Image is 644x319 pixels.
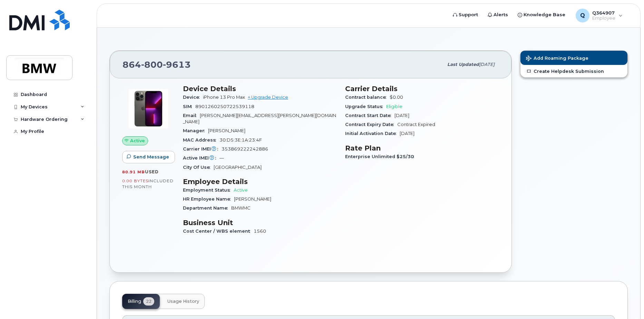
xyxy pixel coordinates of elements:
[345,122,397,127] span: Contract Expiry Date
[345,104,386,109] span: Upgrade Status
[397,122,435,127] span: Contract Expired
[526,56,588,62] span: Add Roaming Package
[128,88,169,129] img: image20231002-3703462-oworib.jpeg
[183,205,231,211] span: Department Name
[231,205,251,211] span: BMWMC
[248,95,288,100] a: + Upgrade Device
[183,229,254,234] span: Cost Center / WBS element
[345,154,418,159] span: Enterprise Unlimited $25/30
[183,196,234,202] span: HR Employee Name
[183,165,214,170] span: City Of Use
[183,85,337,93] h3: Device Details
[163,59,191,70] span: 9613
[133,154,169,160] span: Send Message
[345,113,394,118] span: Contract Start Date
[394,113,409,118] span: [DATE]
[123,59,191,70] span: 864
[234,187,248,193] span: Active
[345,95,390,100] span: Contract balance
[183,177,337,186] h3: Employee Details
[183,137,219,143] span: MAC Address
[390,95,403,100] span: $0.00
[447,62,479,67] span: Last updated
[219,137,262,143] span: 30:D5:3E:1A:23:4F
[183,155,219,161] span: Active IMEI
[183,104,195,109] span: SIM
[203,95,245,100] span: iPhone 13 Pro Max
[167,299,199,304] span: Usage History
[183,113,200,118] span: Email
[183,187,234,193] span: Employment Status
[141,59,163,70] span: 800
[345,144,499,152] h3: Rate Plan
[345,85,499,93] h3: Carrier Details
[183,146,222,152] span: Carrier IMEI
[214,165,262,170] span: [GEOGRAPHIC_DATA]
[145,169,159,174] span: used
[183,128,208,133] span: Manager
[520,51,627,65] button: Add Roaming Package
[614,289,639,314] iframe: Messenger Launcher
[479,62,495,67] span: [DATE]
[208,128,245,133] span: [PERSON_NAME]
[254,229,266,234] span: 1560
[122,151,175,163] button: Send Message
[130,137,145,144] span: Active
[122,178,148,183] span: 0.00 Bytes
[345,131,400,136] span: Initial Activation Date
[183,113,336,124] span: [PERSON_NAME][EMAIL_ADDRESS][PERSON_NAME][DOMAIN_NAME]
[219,155,224,161] span: —
[222,146,268,152] span: 353869222242886
[520,65,627,77] a: Create Helpdesk Submission
[183,95,203,100] span: Device
[122,170,145,174] span: 80.91 MB
[183,219,337,227] h3: Business Unit
[234,196,271,202] span: [PERSON_NAME]
[400,131,414,136] span: [DATE]
[195,104,254,109] span: 8901260250722539118
[386,104,402,109] span: Eligible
